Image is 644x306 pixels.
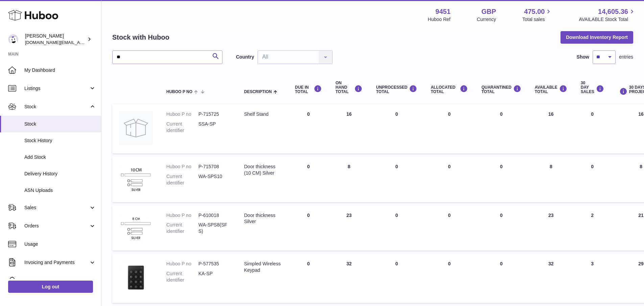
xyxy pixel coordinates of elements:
td: 0 [369,157,424,202]
span: Description [244,90,272,94]
span: Orders [24,223,89,229]
span: 0 [500,213,503,218]
span: entries [619,54,633,60]
dt: Current identifier [166,121,198,134]
div: ON HAND Total [335,81,362,94]
div: [PERSON_NAME] [25,33,86,46]
td: 0 [288,104,329,153]
dt: Current identifier [166,222,198,235]
label: Country [236,54,254,60]
img: product image [119,111,153,145]
dt: Huboo P no [166,111,198,117]
td: 2 [574,205,611,251]
span: 0 [500,261,503,266]
div: Door thickness Silver [244,212,281,225]
a: 14,605.36 AVAILABLE Stock Total [579,7,636,23]
dd: WA-SPS8(SFS) [198,222,231,235]
div: Huboo Ref [428,16,451,23]
td: 0 [288,157,329,202]
td: 0 [369,205,424,251]
span: Invoicing and Payments [24,259,89,266]
div: 30 DAY SALES [581,81,604,94]
button: Download Inventory Report [560,31,633,43]
div: Currency [477,16,496,23]
td: 0 [369,254,424,303]
img: amir.ch@gmail.com [8,34,18,44]
td: 0 [424,157,475,202]
dd: P-715725 [198,111,231,117]
h2: Stock with Huboo [112,33,169,42]
span: Cases [24,278,96,284]
dt: Current identifier [166,270,198,283]
dt: Huboo P no [166,212,198,219]
div: QUARANTINED Total [481,85,521,94]
td: 32 [528,254,574,303]
img: product image [119,163,153,194]
td: 0 [424,254,475,303]
strong: GBP [481,7,496,16]
dd: SSA-SP [198,121,231,134]
dd: WA-SPS10 [198,173,231,186]
span: Stock [24,121,96,127]
dd: P-715708 [198,163,231,170]
td: 0 [424,104,475,153]
dd: KA-SP [198,270,231,283]
a: Log out [8,281,93,293]
span: Delivery History [24,171,96,177]
td: 16 [329,104,369,153]
td: 8 [329,157,369,202]
span: Huboo P no [166,90,192,94]
dd: P-610018 [198,212,231,219]
span: Total sales [522,16,552,23]
span: Listings [24,85,89,92]
div: Shelf Stand [244,111,281,117]
td: 0 [574,157,611,202]
span: ASN Uploads [24,187,96,194]
td: 16 [528,104,574,153]
span: Stock [24,104,89,110]
div: AVAILABLE Total [535,85,567,94]
dt: Current identifier [166,173,198,186]
span: 475.00 [524,7,545,16]
td: 0 [574,104,611,153]
label: Show [577,54,589,60]
span: 0 [500,111,503,117]
td: 0 [369,104,424,153]
strong: 9451 [435,7,451,16]
a: 475.00 Total sales [522,7,552,23]
td: 0 [424,205,475,251]
div: Simpled Wireless Keypad [244,261,281,274]
span: Add Stock [24,154,96,160]
td: 3 [574,254,611,303]
span: 14,605.36 [598,7,628,16]
div: UNPROCESSED Total [376,85,417,94]
span: [DOMAIN_NAME][EMAIL_ADDRESS][DOMAIN_NAME] [25,40,135,45]
td: 0 [288,254,329,303]
span: AVAILABLE Stock Total [579,16,636,23]
div: ALLOCATED Total [431,85,468,94]
td: 23 [528,205,574,251]
td: 8 [528,157,574,202]
dt: Huboo P no [166,261,198,267]
dt: Huboo P no [166,163,198,170]
dd: P-577535 [198,261,231,267]
td: 23 [329,205,369,251]
img: product image [119,261,153,294]
span: My Dashboard [24,67,96,73]
span: Sales [24,204,89,211]
span: Stock History [24,137,96,144]
div: Door thickness (10 CM) Silver [244,163,281,176]
td: 32 [329,254,369,303]
span: 0 [500,164,503,169]
td: 0 [288,205,329,251]
span: Usage [24,241,96,247]
img: product image [119,212,153,242]
div: DUE IN TOTAL [295,85,322,94]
